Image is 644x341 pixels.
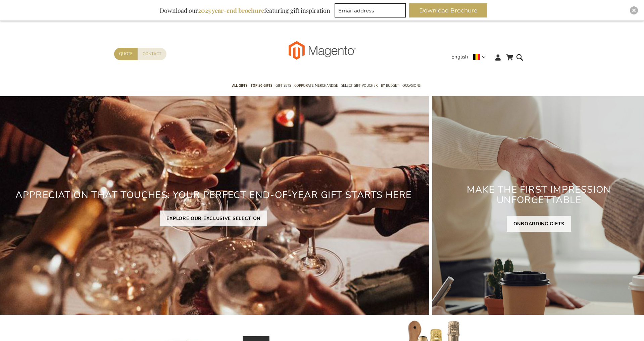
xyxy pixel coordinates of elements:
[341,82,378,89] span: Select Gift Voucher
[335,3,406,17] input: Email address
[381,82,399,89] span: By Budget
[276,82,291,89] span: Gift Sets
[402,82,420,89] span: Occasions
[114,48,138,60] a: Quote
[157,3,333,17] div: Download our featuring gift inspiration
[251,82,272,89] span: TOP 50 Gifts
[451,53,490,61] div: English
[451,53,468,61] span: English
[138,48,166,60] a: Contact
[409,3,487,17] button: Download Brochure
[632,8,636,12] img: Close
[294,82,338,89] span: Corporate Merchandise
[232,82,247,89] span: All Gifts
[507,216,571,232] a: ONBOARDING GIFTS
[198,6,264,14] b: 2025 year-end brochure
[289,41,356,60] img: Exclusive Business gifts logo
[289,41,322,60] a: store logo
[335,3,408,20] form: marketing offers and promotions
[160,211,267,226] a: EXPLORE OUR EXCLUSIVE SELECTION
[630,6,638,14] div: Close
